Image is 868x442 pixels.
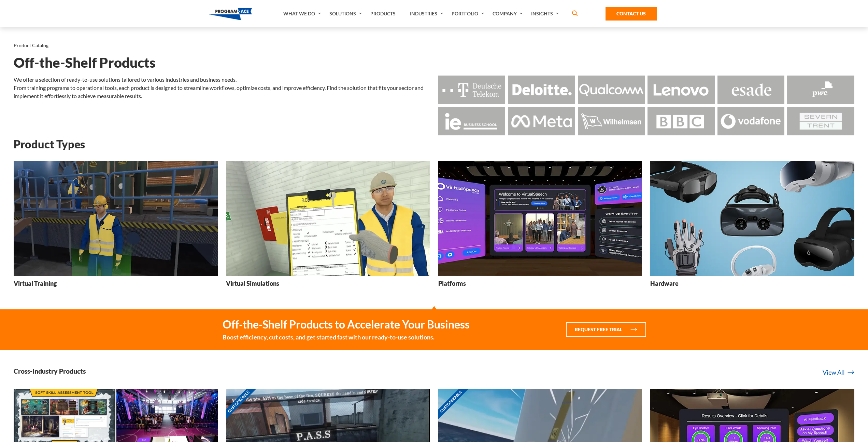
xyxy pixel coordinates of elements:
[787,76,854,104] img: Logo - Pwc
[14,57,854,69] h1: Off-the-Shelf Products
[717,107,785,135] img: Logo - Vodafone
[438,161,642,293] a: Platforms
[648,76,715,104] img: Logo - Lenovo
[648,107,715,135] img: Logo - BBC
[14,41,48,50] li: Product Catalog
[438,279,466,288] h3: Platforms
[606,7,657,21] a: Contact Us
[14,138,854,150] h2: Product Types
[14,41,854,50] nav: breadcrumb
[566,322,646,337] button: Request Free Trial
[717,76,785,104] img: Logo - Esade
[14,84,430,100] p: From training programs to operational tools, each product is designed to streamline workflows, op...
[14,279,57,288] h3: Virtual Training
[823,368,854,377] a: View All
[14,367,86,375] h3: Cross-Industry Products
[508,107,575,135] img: Logo - Meta
[438,107,506,135] img: Logo - Ie Business School
[433,384,468,419] span: Customizable
[226,161,430,276] img: Virtual Simulations
[438,161,642,276] img: Platforms
[438,76,506,104] img: Logo - Deutsche Telekom
[508,76,575,104] img: Logo - Deloitte
[14,161,218,293] a: Virtual Training
[578,76,645,104] img: Logo - Qualcomm
[221,384,256,419] span: Customizable
[650,161,854,276] img: Hardware
[787,107,854,135] img: Logo - Seven Trent
[226,161,430,293] a: Virtual Simulations
[14,161,218,276] img: Virtual Training
[209,8,252,20] img: Program-Ace
[14,76,430,84] p: We offer a selection of ready-to-use solutions tailored to various industries and business needs.
[650,279,679,288] h3: Hardware
[650,161,854,293] a: Hardware
[226,279,279,288] h3: Virtual Simulations
[223,333,470,341] small: Boost efficiency, cut costs, and get started fast with our ready-to-use solutions.
[223,318,470,331] strong: Off-the-Shelf Products to Accelerate Your Business
[578,107,645,135] img: Logo - Wilhemsen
